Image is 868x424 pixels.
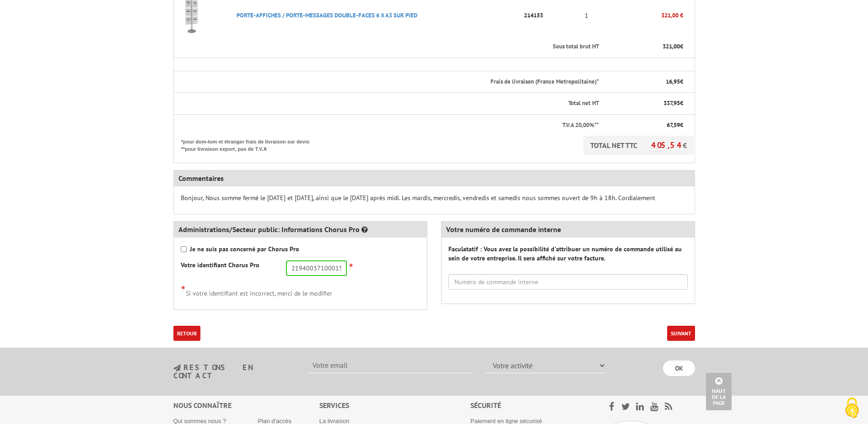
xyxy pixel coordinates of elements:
[319,400,471,411] div: Services
[173,93,600,115] th: Total net HT
[181,283,420,298] div: Si votre identifiant est incorrect, merci de le modifier
[663,42,680,50] span: 321,00
[174,222,427,238] div: Administrations/Secteur public: Informations Chorus Pro
[190,245,299,253] strong: Je ne suis pas concerné par Chorus Pro
[307,358,472,373] input: Votre email
[173,400,319,411] div: Nous connaître
[237,11,417,19] a: PORTE-AFFICHES / PORTE-MESSAGES DOUBLE-FACES 6 X A3 SUR PIED
[667,326,695,341] button: Suivant
[607,99,683,108] p: €
[666,78,680,85] span: 16,95
[583,136,694,155] p: TOTAL NET TTC €
[600,7,683,23] p: 321,00 €
[663,99,680,107] span: 337,95
[442,222,695,238] div: Votre numéro de commande interne
[521,7,573,23] p: 214153
[607,121,683,130] p: €
[448,274,688,290] input: Numéro de commande interne
[470,400,585,411] div: Sécurité
[181,260,259,270] label: Votre identifiant Chorus Pro
[181,193,688,202] p: Bonjour, Nous somme fermé le [DATE] et [DATE], ainsi que le [DATE] après midi. Les mardis, mercre...
[181,136,318,153] p: *pour dom-tom et étranger frais de livraison sur devis **pour livraison export, pas de T.V.A
[173,36,600,58] th: Sous total brut HT
[181,121,599,130] p: T.V.A 20,00%**
[836,393,868,424] button: Cookies (fenêtre modale)
[607,42,683,51] p: €
[706,373,732,410] a: Haut de la page
[173,364,294,380] h3: restons en contact
[651,140,683,150] span: 405,54
[448,244,688,263] label: Faculatatif : Vous avez la possibilité d'attribuer un numéro de commande utilisé au sein de votre...
[607,78,683,86] p: €
[173,326,200,341] a: Retour
[173,71,600,93] th: Frais de livraison (France Metropolitaine)*
[663,360,695,376] input: OK
[181,246,187,252] input: Je ne suis pas concerné par Chorus Pro
[174,170,695,186] div: Commentaires
[841,397,863,419] img: Cookies (fenêtre modale)
[667,121,680,129] span: 67,59
[173,364,181,372] img: newsletter.jpg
